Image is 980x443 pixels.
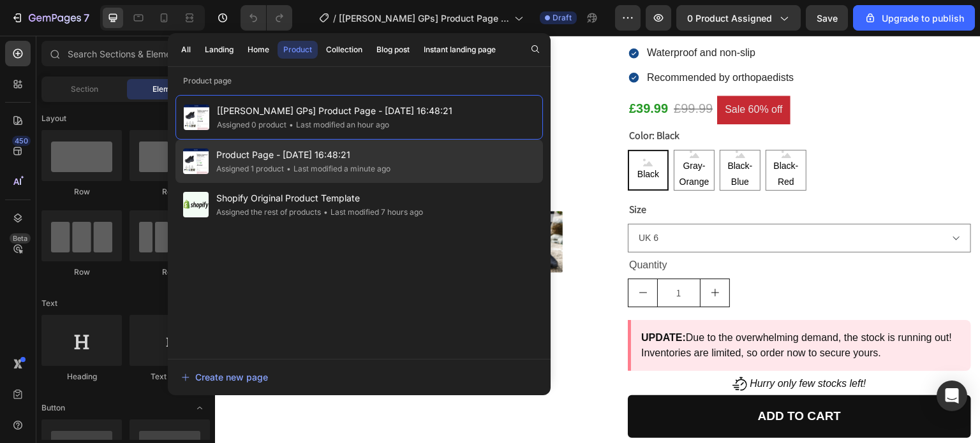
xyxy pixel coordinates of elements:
[216,163,284,175] div: Assigned 1 product
[505,122,545,154] span: Black-Blue
[551,122,591,154] span: Black-Red
[84,10,89,25] p: 7
[426,296,471,307] strong: UPDATE:
[199,41,239,59] button: Landing
[215,36,980,443] iframe: Design area
[442,243,486,271] input: quantity
[376,44,410,55] div: Blog post
[284,163,390,175] div: Last modified a minute ago
[413,219,756,240] div: Quantity
[10,233,31,243] div: Beta
[937,381,967,411] div: Open Intercom Messenger
[553,12,572,24] span: Draft
[286,164,291,173] span: •
[413,165,433,183] legend: Size
[248,44,269,55] div: Home
[413,359,756,402] button: ADD to cart
[371,41,415,59] button: Blog post
[189,398,210,418] span: Toggle open
[323,207,328,217] span: •
[181,365,538,390] button: Create new page
[216,191,423,206] span: Shopify Original Product Template
[333,11,336,25] span: /
[853,5,975,31] button: Upgrade to publish
[41,298,57,309] span: Text
[278,41,318,59] button: Product
[130,186,210,198] div: Row
[426,294,746,325] p: Due to the overwhelming demand, the stock is running out! Inventories are limited, so order now t...
[12,136,31,146] div: 450
[217,103,452,119] span: [[PERSON_NAME] GPs] Product Page - [DATE] 16:48:21
[486,243,514,271] button: increment
[241,5,292,31] div: Undo/Redo
[339,11,509,25] span: [[PERSON_NAME] GPs] Product Page - [DATE] 16:48:21
[864,11,964,25] div: Upgrade to publish
[168,75,551,87] p: Product page
[41,186,122,198] div: Row
[41,402,65,414] span: Button
[413,243,442,271] button: decrement
[320,41,368,59] button: Collection
[321,206,423,219] div: Last modified 7 hours ago
[242,41,275,59] button: Home
[175,41,197,59] button: All
[181,370,268,384] div: Create new page
[41,113,66,124] span: Layout
[217,119,286,131] div: Assigned 0 product
[283,44,312,55] div: Product
[5,5,95,31] button: 7
[289,120,293,129] span: •
[502,60,575,89] pre: Sale 60% off
[41,266,122,278] div: Row
[432,36,619,49] p: Recommended by orthopaedists
[216,206,321,219] div: Assigned the rest of products
[41,41,210,66] input: Search Sections & Elements
[152,84,182,95] span: Element
[424,44,496,55] div: Instant landing page
[286,119,389,131] div: Last modified an hour ago
[817,13,838,24] span: Save
[420,131,447,147] span: Black
[71,84,98,95] span: Section
[205,44,234,55] div: Landing
[216,147,390,163] span: Product Page - [DATE] 16:48:21
[41,371,122,382] div: Heading
[459,122,499,154] span: Gray-Orange
[413,60,454,85] div: £39.99
[457,60,499,85] div: £99.99
[413,91,466,109] legend: Color: Black
[130,371,210,382] div: Text Block
[130,266,210,278] div: Row
[326,44,362,55] div: Collection
[535,342,651,353] i: Hurry only few stocks left!
[806,5,848,31] button: Save
[676,5,801,31] button: 0 product assigned
[687,11,772,25] span: 0 product assigned
[543,373,627,389] div: ADD to cart
[181,44,191,55] div: All
[418,41,501,59] button: Instant landing page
